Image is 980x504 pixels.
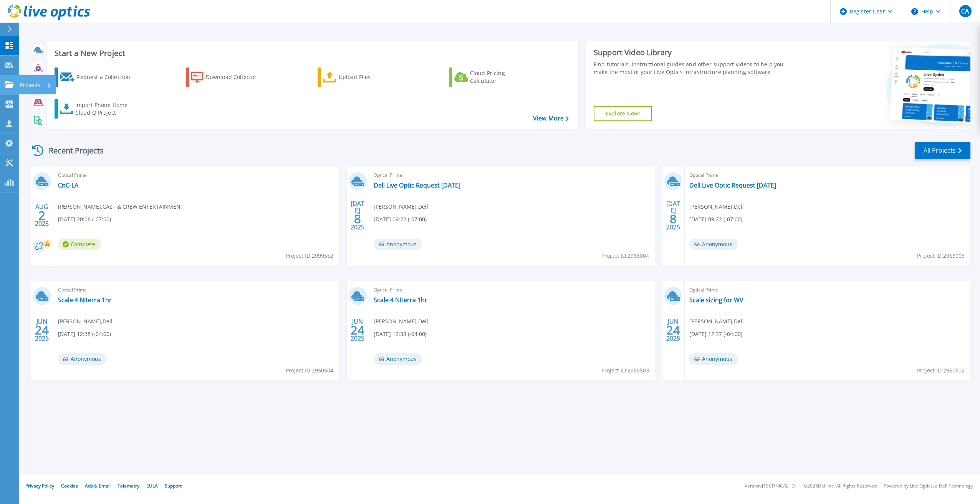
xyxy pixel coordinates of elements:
[470,69,531,85] div: Cloud Pricing Calculator
[206,69,267,85] div: Download Collector
[601,366,649,375] span: Project ID: 2950503
[666,327,680,333] span: 24
[374,239,422,250] span: Anonymous
[76,69,138,85] div: Request a Collection
[58,353,107,365] span: Anonymous
[666,201,680,229] div: [DATE] 2025
[55,49,568,58] h3: Start a New Project
[58,330,111,338] span: [DATE] 12:38 (-04:00)
[594,106,652,121] a: Explore Now!
[884,484,973,489] li: Powered by Live Optics, a Dell Technology
[666,316,680,344] div: JUN 2025
[58,203,184,211] span: [PERSON_NAME] , CAST & CREW ENTERTAINMENT
[30,141,114,160] div: Recent Projects
[85,483,111,489] a: Ads & Email
[374,215,427,224] span: [DATE] 09:22 (-07:00)
[20,75,40,95] p: Projects
[594,48,792,58] div: Support Video Library
[351,327,364,333] span: 24
[689,203,744,211] span: [PERSON_NAME] , Dell
[286,366,333,375] span: Project ID: 2950504
[165,483,182,489] a: Support
[35,316,49,344] div: JUN 2025
[146,483,158,489] a: EULA
[449,68,535,87] a: Cloud Pricing Calculator
[374,296,427,304] a: Scale 4 NIterra 1hr
[58,286,334,294] span: Optical Prime
[689,296,743,304] a: Scale sizing for WV
[374,203,428,211] span: [PERSON_NAME] , Dell
[318,68,403,87] a: Upload Files
[915,142,970,159] a: All Projects
[75,101,135,117] div: Import Phone Home CloudIQ Project
[61,483,78,489] a: Cookies
[350,201,365,229] div: [DATE] 2025
[689,317,744,326] span: [PERSON_NAME] , Dell
[55,68,140,87] a: Request a Collection
[689,215,742,224] span: [DATE] 09:22 (-07:00)
[58,171,334,180] span: Optical Prime
[745,484,796,489] li: Version: [TECHNICAL_ID]
[803,484,877,489] li: © 2025 Dell Inc. All Rights Reserved
[689,330,742,338] span: [DATE] 12:37 (-04:00)
[286,252,333,260] span: Project ID: 2999552
[374,286,650,294] span: Optical Prime
[118,483,139,489] a: Telemetry
[58,317,113,326] span: [PERSON_NAME] , Dell
[533,115,569,122] a: View More
[374,181,460,189] a: Dell Live Optic Request [DATE]
[186,68,271,87] a: Download Collector
[670,216,677,222] span: 8
[594,61,792,76] div: Find tutorials, instructional guides and other support videos to help you make the most of your L...
[38,212,45,219] span: 2
[25,483,54,489] a: Privacy Policy
[58,181,78,189] a: CnC-LA
[961,8,969,14] span: CA
[58,215,111,224] span: [DATE] 20:06 (-07:00)
[917,252,965,260] span: Project ID: 2968003
[35,327,49,333] span: 24
[689,181,776,189] a: Dell Live Optic Request [DATE]
[917,366,965,375] span: Project ID: 2950502
[339,69,400,85] div: Upload Files
[354,216,361,222] span: 8
[58,296,112,304] a: Scale 4 NIterra 1hr
[689,171,966,180] span: Optical Prime
[374,330,427,338] span: [DATE] 12:38 (-04:00)
[374,317,428,326] span: [PERSON_NAME] , Dell
[374,353,422,365] span: Anonymous
[689,239,738,250] span: Anonymous
[374,171,650,180] span: Optical Prime
[689,286,966,294] span: Optical Prime
[35,201,49,229] div: AUG 2025
[350,316,365,344] div: JUN 2025
[58,239,101,250] span: Complete
[689,353,738,365] span: Anonymous
[601,252,649,260] span: Project ID: 2968004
